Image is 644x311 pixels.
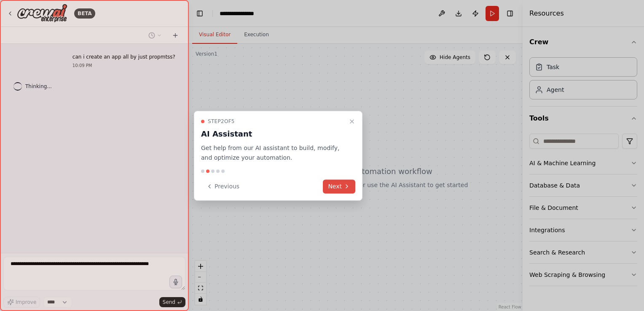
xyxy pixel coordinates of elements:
span: Step 2 of 5 [208,118,235,125]
button: Close walkthrough [347,116,357,126]
h3: AI Assistant [201,128,345,140]
p: Get help from our AI assistant to build, modify, and optimize your automation. [201,143,345,163]
button: Previous [201,180,244,193]
button: Next [323,180,355,193]
button: Hide left sidebar [194,8,206,19]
